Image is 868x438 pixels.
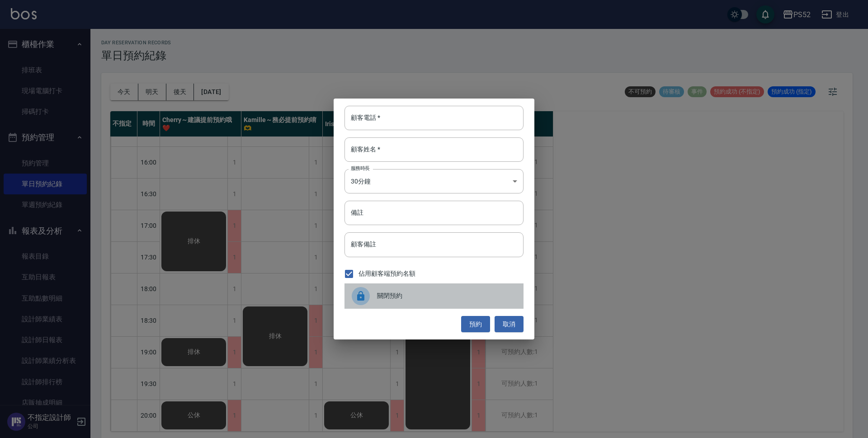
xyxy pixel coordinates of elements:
[351,165,370,172] label: 服務時長
[495,316,524,333] button: 取消
[461,316,490,333] button: 預約
[344,169,524,193] div: 30分鐘
[344,283,524,309] div: 關閉預約
[359,269,415,278] span: 佔用顧客端預約名額
[377,291,516,301] span: 關閉預約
